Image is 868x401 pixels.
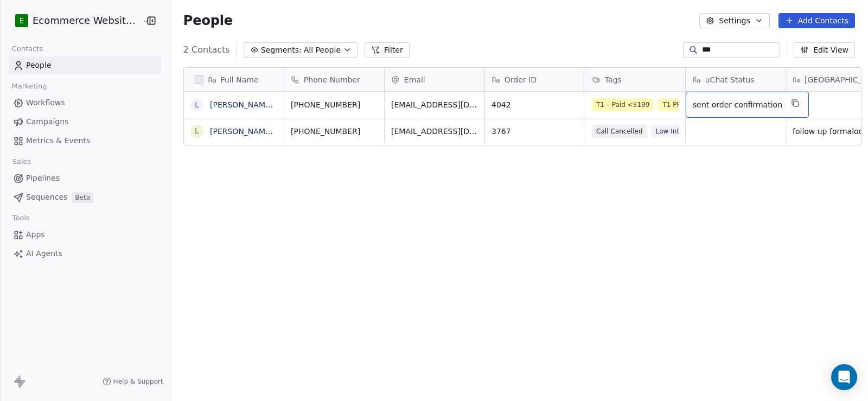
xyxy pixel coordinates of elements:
div: grid [184,92,284,394]
button: Edit View [794,42,855,58]
span: Phone Number [304,74,360,85]
div: L [195,99,199,111]
div: Email [385,68,484,91]
span: AI Agents [26,248,62,259]
button: EEcommerce Website Builder [13,11,135,30]
div: uChat Status [686,68,786,91]
span: Full Name [221,74,259,85]
div: Full Name [184,68,284,91]
button: Filter [365,42,410,58]
a: [PERSON_NAME] [PERSON_NAME] [210,100,339,109]
span: uChat Status [705,74,755,85]
span: T1 – Paid <$199 [592,98,654,111]
div: L [195,125,199,137]
span: Pipelines [26,173,60,184]
a: Help & Support [103,377,163,386]
span: Help & Support [113,377,163,386]
span: sent order confirmation [693,99,782,110]
span: People [26,60,52,71]
span: Low Intent (by price) [651,125,727,138]
div: Order ID [485,68,585,91]
span: [EMAIL_ADDRESS][DOMAIN_NAME] [391,126,478,137]
span: 4042 [492,99,578,110]
span: Ecommerce Website Builder [33,14,139,28]
span: Apps [26,229,45,240]
a: Metrics & Events [9,132,161,150]
span: All People [304,44,341,56]
a: Workflows [9,94,161,112]
span: Marketing [7,78,52,94]
span: Tags [605,74,622,85]
span: Campaigns [26,116,68,128]
div: Tags [585,68,685,91]
span: Beta [72,192,93,203]
div: Open Intercom Messenger [831,364,857,390]
span: 3767 [492,126,578,137]
a: Pipelines [9,169,161,187]
a: AI Agents [9,245,161,263]
span: [EMAIL_ADDRESS][DOMAIN_NAME] [391,99,478,110]
span: Metrics & Events [26,135,90,147]
span: 2 Contacts [183,43,230,56]
span: E [20,15,24,26]
a: [PERSON_NAME] [PERSON_NAME] [210,127,339,136]
span: Order ID [505,74,537,85]
span: [PHONE_NUMBER] [291,99,378,110]
span: Workflows [26,97,65,109]
span: Call Cancelled [592,125,647,138]
a: Apps [9,226,161,244]
span: Sales [8,154,36,170]
a: Campaigns [9,113,161,131]
span: Tools [8,210,34,226]
span: People [183,12,233,29]
button: Add Contacts [778,13,855,28]
span: Contacts [7,41,48,57]
span: T1 PRICE [658,98,696,111]
span: Sequences [26,192,67,203]
a: SequencesBeta [9,188,161,206]
span: [PHONE_NUMBER] [291,126,378,137]
button: Settings [699,13,769,28]
div: Phone Number [284,68,384,91]
a: People [9,56,161,74]
span: Segments: [261,44,302,56]
span: Email [404,74,425,85]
